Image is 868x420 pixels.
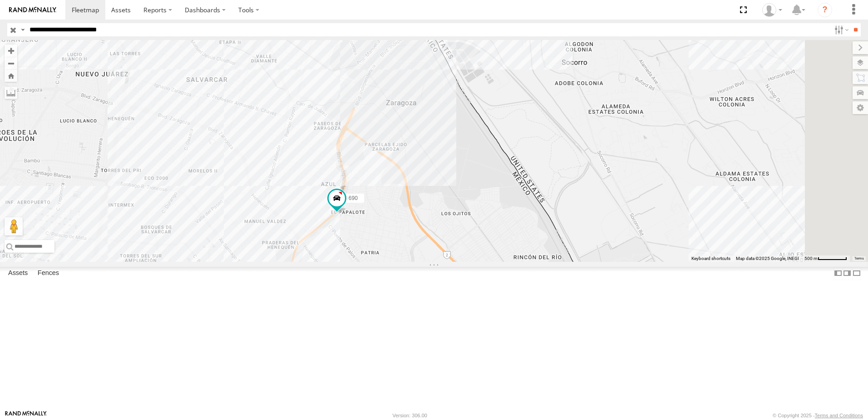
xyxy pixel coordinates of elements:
span: 500 m [804,256,818,261]
img: rand-logo.svg [9,7,56,13]
label: Search Query [19,23,26,36]
label: Search Filter Options [831,23,850,36]
label: Assets [4,267,32,280]
label: Measure [5,86,17,99]
button: Zoom Home [5,70,17,82]
div: Version: 306.00 [393,413,427,418]
button: Zoom in [5,45,17,57]
label: Map Settings [853,101,868,114]
label: Dock Summary Table to the Right [843,267,852,280]
label: Hide Summary Table [852,267,861,280]
label: Dock Summary Table to the Left [833,267,843,280]
a: Terms (opens in new tab) [854,257,864,260]
a: Visit our Website [5,411,47,420]
span: Map data ©2025 Google, INEGI [736,256,799,261]
div: © Copyright 2025 - [773,413,863,418]
div: omar hernandez [759,3,785,17]
a: Terms and Conditions [815,413,863,418]
button: Zoom out [5,57,17,70]
span: 690 [349,195,358,201]
button: Drag Pegman onto the map to open Street View [5,217,23,235]
button: Keyboard shortcuts [691,255,730,262]
label: Fences [33,267,64,280]
i: ? [818,3,832,17]
button: Map Scale: 500 m per 61 pixels [802,255,850,262]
